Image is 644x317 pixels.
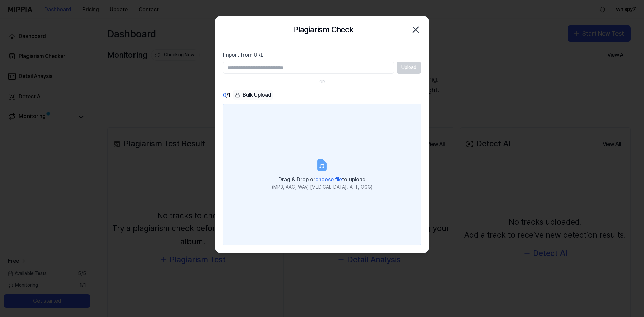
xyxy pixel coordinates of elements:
div: (MP3, AAC, WAV, [MEDICAL_DATA], AIFF, OGG) [272,184,372,191]
button: Bulk Upload [233,90,273,100]
span: choose file [315,176,342,183]
span: 0 [223,91,226,99]
label: Import from URL [223,51,421,59]
h2: Plagiarism Check [293,23,353,36]
div: Bulk Upload [233,90,273,100]
span: Drag & Drop or to upload [278,176,366,183]
div: / 1 [223,90,230,100]
div: OR [319,79,325,85]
